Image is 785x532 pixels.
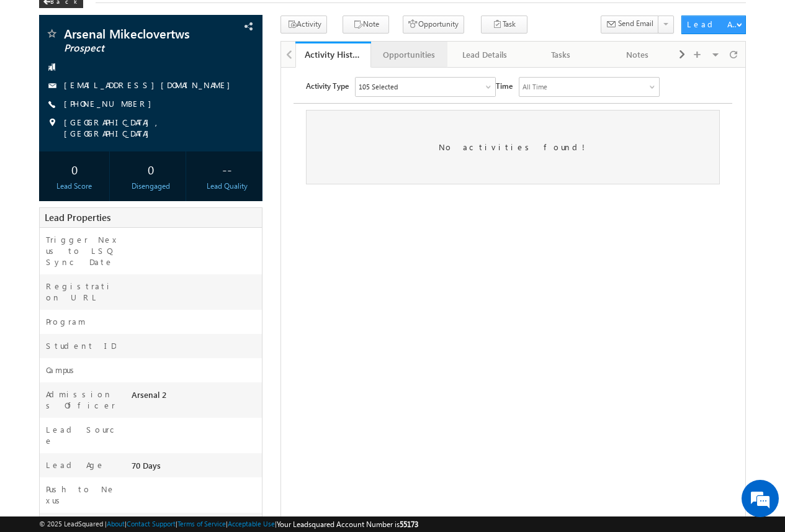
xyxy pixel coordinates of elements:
label: Registration URL [46,281,120,303]
a: Notes [599,42,676,68]
div: 0 [119,158,182,181]
a: Acceptable Use [228,520,275,528]
span: Send Email [618,18,653,29]
div: Notes [609,47,665,62]
div: 0 [42,158,106,181]
div: 105 Selected [78,14,117,25]
a: [PHONE_NUMBER] [64,98,158,109]
li: Activity History [295,42,372,66]
div: Lead Score [42,181,106,192]
button: Note [343,16,389,34]
div: Lead Actions [687,19,740,30]
span: Activity Type [25,9,68,28]
div: Opportunities [381,47,436,62]
label: Admissions Officer [46,389,120,411]
div: Activity History [305,48,362,60]
div: Tasks [534,47,589,62]
div: No activities found! [25,42,439,117]
button: Activity [280,16,327,34]
label: Student ID [46,340,116,351]
span: Arsenal Mikeclovertws [64,27,201,40]
button: Opportunity [403,16,464,34]
div: 70 Days [128,459,262,477]
div: Disengaged [119,181,182,192]
div: -- [195,158,259,181]
a: About [107,520,125,528]
label: Lead Age [46,459,105,471]
label: Lead Source [46,424,120,446]
span: Prospect [64,42,201,55]
button: Send Email [601,16,659,34]
span: Time [215,9,231,28]
span: Your Leadsquared Account Number is [277,520,418,529]
div: Sales Activity,Email Bounced,Email Link Clicked,Email Marked Spam,Email Opened & 100 more.. [74,10,214,29]
a: Opportunities [371,42,447,68]
a: Terms of Service [177,520,226,528]
a: [EMAIL_ADDRESS][DOMAIN_NAME] [64,79,236,90]
label: Campus [46,364,79,376]
div: Lead Quality [195,181,259,192]
a: Activity History [295,42,372,68]
a: Tasks [524,42,600,68]
label: Program [46,316,86,327]
span: [GEOGRAPHIC_DATA], [GEOGRAPHIC_DATA] [64,117,243,139]
button: Lead Actions [681,16,745,34]
span: Arsenal 2 [132,389,166,400]
div: All Time [241,14,266,25]
span: Lead Properties [45,211,110,223]
span: 55173 [400,520,418,529]
span: © 2025 LeadSquared | | | | | [39,518,418,530]
a: Contact Support [127,520,176,528]
label: Push to Nexus [46,484,120,506]
div: Lead Details [457,47,513,62]
button: Task [481,16,527,34]
label: Trigger Nexus to LSQ Sync Date [46,234,120,268]
a: Lead Details [447,42,524,68]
